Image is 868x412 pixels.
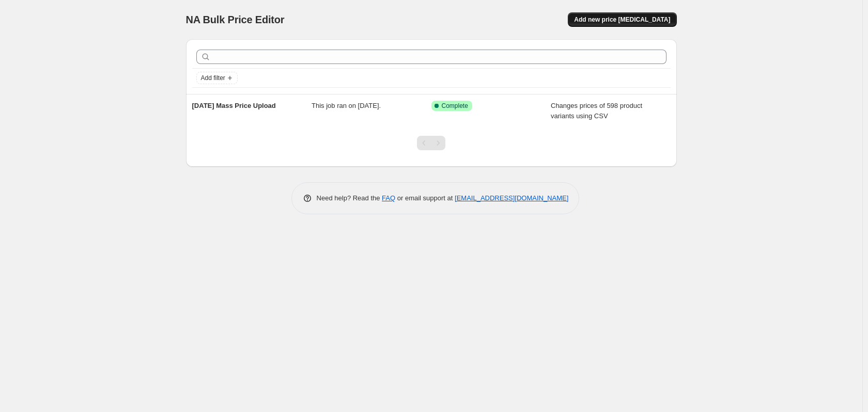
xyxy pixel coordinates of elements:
[442,102,468,110] span: Complete
[201,74,225,82] span: Add filter
[568,12,676,27] button: Add new price [MEDICAL_DATA]
[382,194,395,202] a: FAQ
[574,15,670,24] span: Add new price [MEDICAL_DATA]
[196,72,238,84] button: Add filter
[395,194,455,202] span: or email support at
[455,194,568,202] a: [EMAIL_ADDRESS][DOMAIN_NAME]
[417,136,445,150] nav: Pagination
[192,102,276,109] span: [DATE] Mass Price Upload
[186,14,285,25] span: NA Bulk Price Editor
[317,194,382,202] span: Need help? Read the
[312,102,381,109] span: This job ran on [DATE].
[551,102,642,120] span: Changes prices of 598 product variants using CSV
